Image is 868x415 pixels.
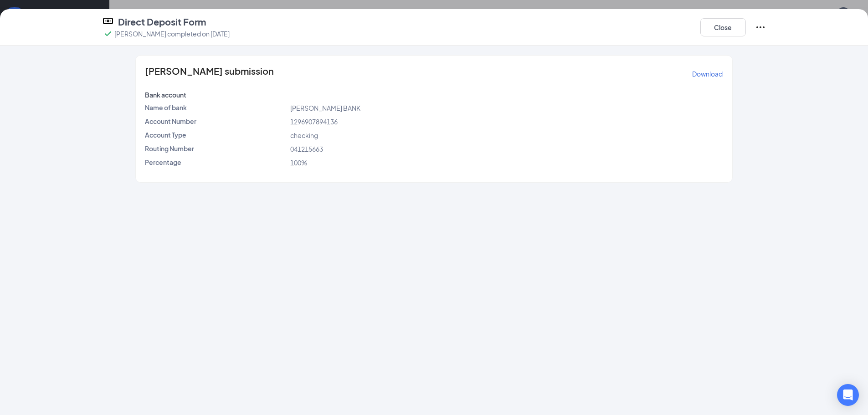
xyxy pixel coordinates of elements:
p: Account Type [145,130,287,139]
p: Bank account [145,90,287,99]
span: [PERSON_NAME] BANK [290,104,360,112]
div: Open Intercom Messenger [837,384,859,406]
span: checking [290,131,318,139]
p: Percentage [145,158,287,167]
h4: Direct Deposit Form [118,15,206,28]
p: Account Number [145,117,287,126]
p: Download [692,69,723,78]
span: 100% [290,159,308,167]
svg: DirectDepositIcon [103,15,113,26]
p: [PERSON_NAME] completed on [DATE] [114,29,230,38]
span: 041215663 [290,145,323,153]
button: Download [692,67,723,81]
span: 1296907894136 [290,118,338,126]
p: Name of bank [145,103,287,112]
svg: Ellipses [755,22,766,33]
button: Close [700,18,746,36]
svg: Checkmark [103,28,113,39]
span: [PERSON_NAME] submission [145,67,274,81]
p: Routing Number [145,144,287,153]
